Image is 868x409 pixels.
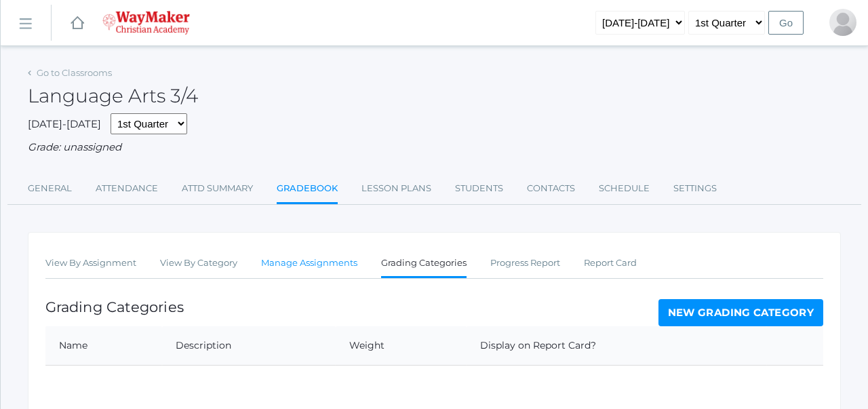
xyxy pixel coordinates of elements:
a: Progress Report [490,250,560,277]
a: Contacts [527,175,575,202]
div: Grade: unassigned [28,140,841,155]
th: Description [162,326,336,366]
a: Attendance [96,175,158,202]
input: Go [768,11,804,35]
a: Lesson Plans [361,175,431,202]
a: Attd Summary [182,175,253,202]
a: Schedule [599,175,650,202]
th: Display on Report Card? [467,326,766,366]
a: General [28,175,72,202]
th: Weight [336,326,467,366]
a: Report Card [584,250,637,277]
a: View By Category [160,250,237,277]
a: Grading Categories [381,250,467,279]
span: [DATE]-[DATE] [28,117,101,130]
a: New Grading Category [658,299,824,326]
a: Manage Assignments [261,250,357,277]
a: Settings [673,175,717,202]
h1: Grading Categories [45,299,184,315]
a: Go to Classrooms [37,67,112,78]
img: 4_waymaker-logo-stack-white.png [102,11,190,35]
a: Gradebook [277,175,338,204]
h2: Language Arts 3/4 [28,85,198,106]
a: Students [455,175,503,202]
div: Joshua Bennett [829,9,856,36]
a: View By Assignment [45,250,136,277]
th: Name [45,326,162,366]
